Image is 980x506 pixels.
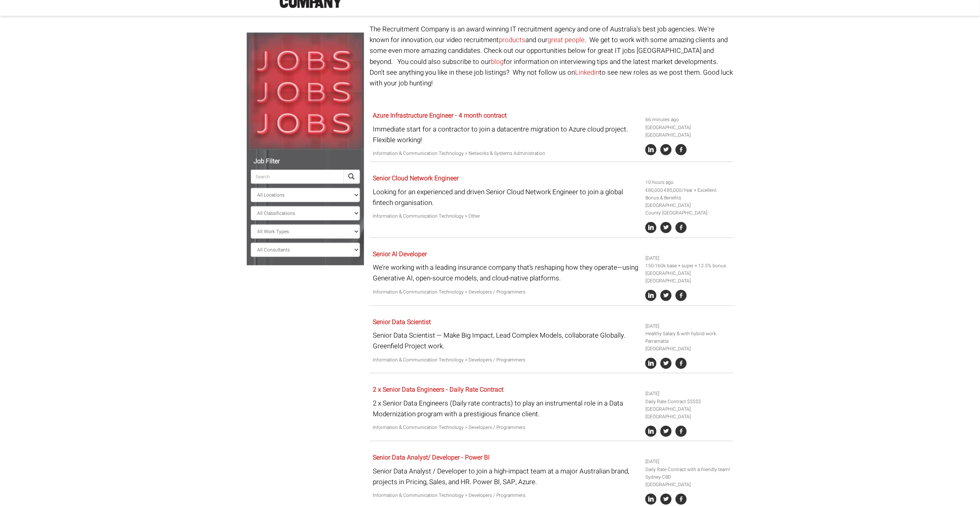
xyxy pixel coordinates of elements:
a: Senior AI Developer [373,249,427,259]
li: 10 hours ago [645,179,730,186]
li: Healthy Salary & with hybrid work. [645,330,730,338]
img: Jobs, Jobs, Jobs [247,33,364,150]
a: great people [548,35,585,45]
p: Senior Data Analyst / Developer to join a high-impact team at a major Australian brand, projects ... [373,466,639,487]
li: Parramatta [GEOGRAPHIC_DATA] [645,338,730,353]
li: Daily Rate Contract with a friendly team! [645,466,730,473]
p: We’re working with a leading insurance company that’s reshaping how they operate—using Generative... [373,262,639,284]
li: 66 minutes ago [645,116,730,124]
li: [GEOGRAPHIC_DATA] County [GEOGRAPHIC_DATA] [645,202,730,217]
p: Information & Communication Technology > Networks & Systems Administration [373,150,639,157]
li: [DATE] [645,390,730,398]
a: Senior Data Analyst/ Developer - Power BI [373,453,490,462]
li: Daily Rate Contract $$$$$ [645,398,730,406]
a: Senior Cloud Network Engineer [373,174,459,183]
p: Information & Communication Technology > Developers / Programmers [373,492,639,499]
li: [DATE] [645,323,730,330]
p: Information & Communication Technology > Developers / Programmers [373,288,639,296]
a: products [499,35,526,45]
h5: Job Filter [251,158,360,165]
a: Azure Infrastructure Engineer - 4 month contract [373,111,507,120]
a: Senior Data Scientist [373,317,431,327]
p: Information & Communication Technology > Developers / Programmers [373,424,639,431]
p: Looking for an experienced and driven Senior Cloud Network Engineer to join a global fintech orga... [373,187,639,208]
p: Senior Data Scientist — Make Big Impact, Lead Complex Models, collaborate Globally. Greenfield Pr... [373,330,639,351]
li: [DATE] [645,255,730,262]
a: Linkedin [575,68,600,77]
li: [GEOGRAPHIC_DATA] [GEOGRAPHIC_DATA] [645,124,730,139]
p: The Recruitment Company is an award winning IT recruitment agency and one of Australia's best job... [370,24,734,89]
a: 2 x Senior Data Engineers - Daily Rate Contract [373,385,504,394]
li: [GEOGRAPHIC_DATA] [GEOGRAPHIC_DATA] [645,406,730,421]
li: 150-160k base + super + 12.5% bonus [645,262,730,270]
p: Immediate start for a contractor to join a datacentre migration to Azure cloud project. Flexible ... [373,124,639,145]
a: blog [491,57,504,67]
li: Sydney CBD [GEOGRAPHIC_DATA] [645,473,730,489]
input: Search [251,170,344,184]
p: 2 x Senior Data Engineers (Daily rate contracts) to play an instrumental role in a Data Moderniza... [373,398,639,419]
li: [DATE] [645,458,730,465]
p: Information & Communication Technology > Other [373,212,639,220]
p: Information & Communication Technology > Developers / Programmers [373,356,639,364]
li: €80,000-€85,000/Year + Excellent Bonus & Benefits [645,187,730,202]
li: [GEOGRAPHIC_DATA] [GEOGRAPHIC_DATA] [645,270,730,285]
